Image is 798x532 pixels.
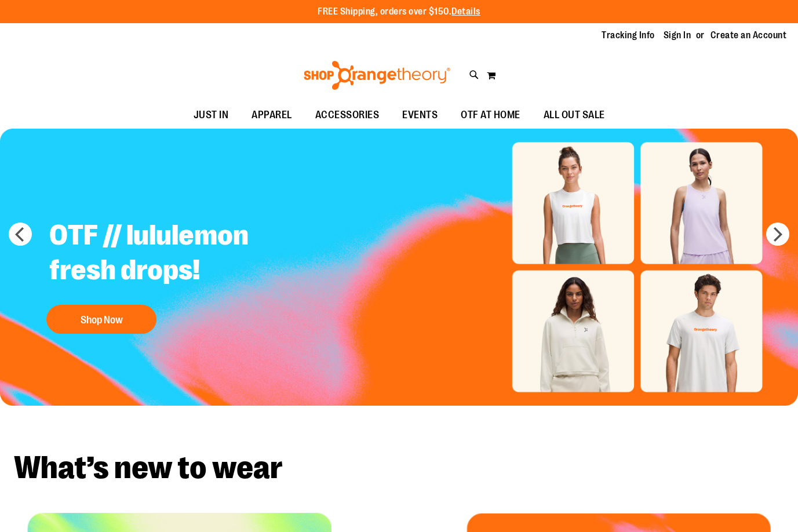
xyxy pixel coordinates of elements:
a: Details [451,6,480,17]
button: next [766,223,789,246]
button: prev [9,223,32,246]
span: APPAREL [252,102,292,128]
a: OTF // lululemon fresh drops! Shop Now [41,209,329,340]
span: EVENTS [402,102,438,128]
a: Create an Account [710,29,787,42]
span: ACCESSORIES [315,102,380,128]
img: Shop Orangetheory [302,61,452,90]
a: Sign In [664,29,691,42]
h2: OTF // lululemon fresh drops! [41,209,329,299]
h2: What’s new to wear [14,452,784,484]
span: ALL OUT SALE [544,102,605,128]
span: JUST IN [194,102,229,128]
button: Shop Now [46,305,156,334]
a: Tracking Info [602,29,655,42]
span: OTF AT HOME [461,102,520,128]
p: FREE Shipping, orders over $150. [318,5,480,19]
